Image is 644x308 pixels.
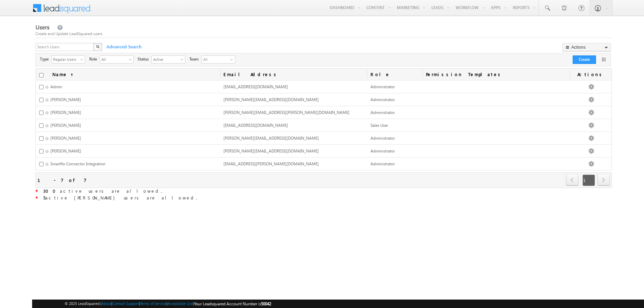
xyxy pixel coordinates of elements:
[43,195,45,200] strong: 5
[582,174,595,186] span: 1
[194,301,271,306] span: Your Leadsquared Account Number is
[50,161,105,166] span: Smartflo Connector Integration
[101,301,111,306] a: About
[597,175,610,186] a: next
[50,110,81,115] span: [PERSON_NAME]
[223,84,288,89] span: [EMAIL_ADDRESS][DOMAIN_NAME]
[43,188,60,194] strong: 300
[35,31,612,37] div: Create and Update LeadSquared users
[140,301,166,306] a: Terms of Service
[50,148,81,153] span: [PERSON_NAME]
[371,84,395,89] span: Administrator
[223,97,319,102] span: [PERSON_NAME][EMAIL_ADDRESS][DOMAIN_NAME]
[52,56,79,63] span: Regular Users
[371,136,395,141] span: Administrator
[371,110,395,115] span: Administrator
[223,123,288,128] span: [EMAIL_ADDRESS][DOMAIN_NAME]
[68,72,73,78] span: (sorted ascending)
[100,56,128,63] span: All
[38,176,87,184] div: 1 - 7 of 7
[49,69,76,80] a: Name
[167,301,193,306] a: Acceptable Use
[566,174,578,186] span: prev
[202,56,229,63] span: All
[181,57,186,61] span: select
[223,110,350,115] span: [PERSON_NAME][EMAIL_ADDRESS][PERSON_NAME][DOMAIN_NAME]
[65,301,271,307] span: © 2025 LeadSquared | | | | |
[573,55,596,64] button: Create
[371,123,388,128] span: Sales User
[38,188,162,194] span: active users are allowed.
[89,56,100,62] span: Role
[223,161,319,166] span: [EMAIL_ADDRESS][PERSON_NAME][DOMAIN_NAME]
[112,301,139,306] a: Contact Support
[35,23,49,31] span: Users
[129,57,134,61] span: select
[597,174,610,186] span: next
[371,97,395,102] span: Administrator
[367,69,423,80] a: Role
[35,43,94,51] input: Search Users
[152,56,180,63] span: Active
[371,161,395,166] span: Administrator
[423,69,570,80] span: Permission Templates
[50,123,81,128] span: [PERSON_NAME]
[50,136,81,141] span: [PERSON_NAME]
[220,69,367,80] a: Email Address
[570,69,612,80] span: Actions
[261,301,271,306] span: 50042
[40,56,51,62] span: Type
[38,195,197,200] span: active [PERSON_NAME] users are allowed.
[103,44,144,50] span: Advanced Search
[138,56,151,62] span: Status
[80,57,86,61] span: select
[562,43,611,51] button: Actions
[223,148,319,153] span: [PERSON_NAME][EMAIL_ADDRESS][DOMAIN_NAME]
[371,148,395,153] span: Administrator
[50,84,62,89] span: Admin
[189,56,201,62] span: Team
[566,175,579,186] a: prev
[50,97,81,102] span: [PERSON_NAME]
[223,136,319,141] span: [PERSON_NAME][EMAIL_ADDRESS][DOMAIN_NAME]
[96,45,99,48] img: Search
